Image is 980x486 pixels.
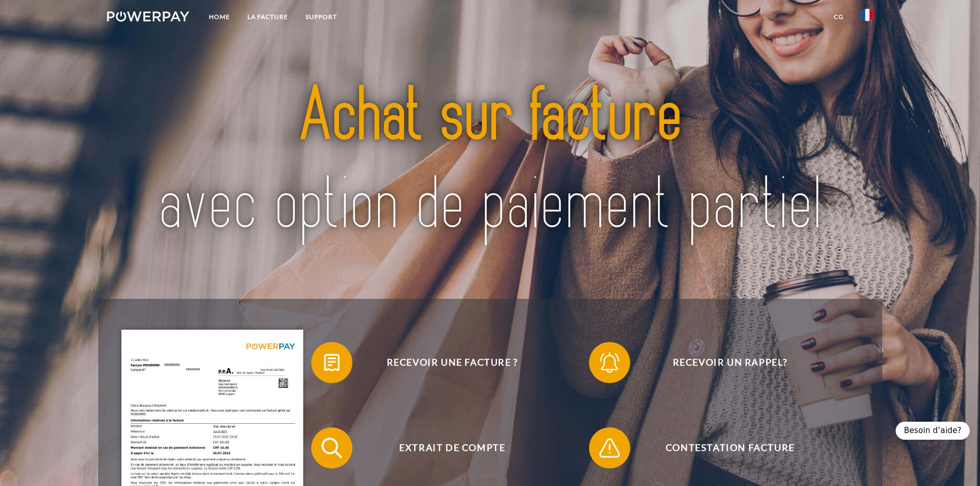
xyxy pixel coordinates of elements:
[939,445,972,478] iframe: Bouton de lancement de la fenêtre de messagerie
[861,9,874,21] img: fr
[311,342,579,383] button: Recevoir une facture ?
[589,342,857,383] button: Recevoir un rappel?
[604,427,856,469] span: Contestation Facture
[597,435,622,461] img: qb_warning.svg
[597,350,622,375] img: qb_bell.svg
[825,8,852,26] a: CG
[145,49,835,274] img: title-powerpay_fr.svg
[896,422,970,440] div: Besoin d’aide?
[311,427,579,469] button: Extrait de compte
[319,435,345,461] img: qb_search.svg
[604,342,856,383] span: Recevoir un rappel?
[107,11,190,22] img: logo-powerpay-white.svg
[239,8,297,26] a: LA FACTURE
[589,427,857,469] button: Contestation Facture
[200,8,239,26] a: Home
[326,427,578,469] span: Extrait de compte
[319,350,345,375] img: qb_bill.svg
[297,8,346,26] a: Support
[326,342,578,383] span: Recevoir une facture ?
